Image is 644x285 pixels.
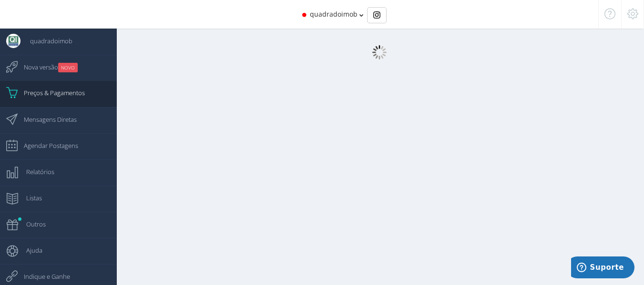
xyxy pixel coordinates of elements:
[14,108,77,131] span: Mensagens Diretas
[14,55,78,79] span: Nova versão
[14,81,85,105] span: Preços & Pagamentos
[20,29,72,53] span: quadradoimob
[17,160,54,184] span: Relatórios
[571,256,634,280] iframe: Abre um widget para que você possa encontrar mais informações
[17,186,42,210] span: Listas
[58,63,78,72] small: NOVO
[14,134,78,157] span: Agendar Postagens
[372,45,387,59] img: loader.gif
[310,10,358,19] span: quadradoimob
[373,11,380,19] img: Instagram_simple_icon.svg
[17,238,42,262] span: Ajuda
[367,7,387,23] div: Basic example
[17,212,46,236] span: Outros
[6,34,20,48] img: User Image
